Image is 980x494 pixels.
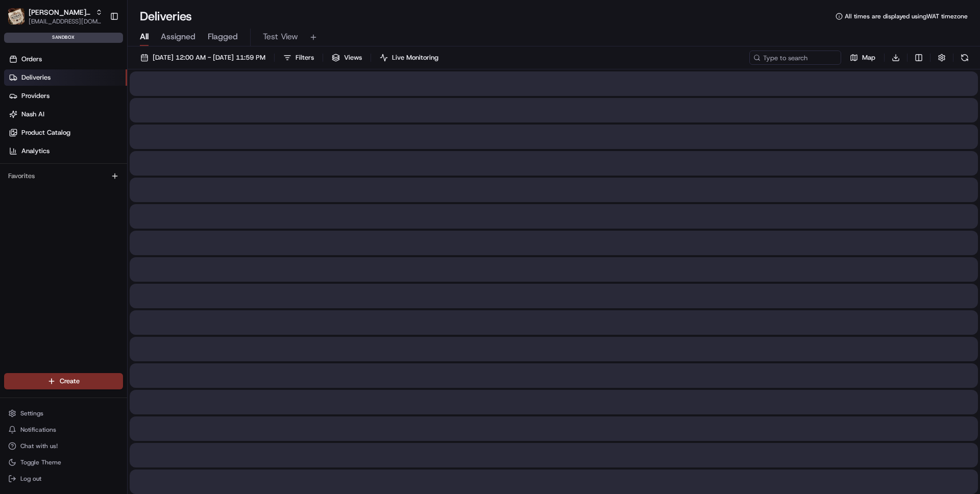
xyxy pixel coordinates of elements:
[29,7,91,17] button: [PERSON_NAME]'s Bistro
[327,51,366,65] button: Views
[8,8,24,24] img: Kisha's Bistro
[153,53,265,62] span: [DATE] 12:00 AM - [DATE] 11:59 PM
[4,168,123,184] div: Favorites
[375,51,443,65] button: Live Monitoring
[29,17,103,26] button: [EMAIL_ADDRESS][DOMAIN_NAME]
[4,4,106,29] button: Kisha's Bistro[PERSON_NAME]'s Bistro[EMAIL_ADDRESS][DOMAIN_NAME]
[20,458,61,466] span: Toggle Theme
[958,51,972,65] button: Refresh
[20,426,56,434] span: Notifications
[845,12,968,20] span: All times are displayed using WAT timezone
[4,423,123,437] button: Notifications
[21,91,50,101] span: Providers
[4,455,123,470] button: Toggle Theme
[4,472,123,486] button: Log out
[4,33,123,43] div: sandbox
[4,106,127,122] a: Nash AI
[208,31,238,43] span: Flagged
[21,146,50,156] span: Analytics
[161,31,195,43] span: Assigned
[4,125,127,141] a: Product Catalog
[20,409,43,417] span: Settings
[21,55,42,64] span: Orders
[21,110,44,119] span: Nash AI
[4,439,123,453] button: Chat with us!
[4,143,127,159] a: Analytics
[4,406,123,421] button: Settings
[749,51,841,65] input: Type to search
[862,53,875,62] span: Map
[4,69,127,86] a: Deliveries
[4,373,123,389] button: Create
[344,53,362,62] span: Views
[140,8,192,24] h1: Deliveries
[4,88,127,104] a: Providers
[296,53,314,62] span: Filters
[845,51,880,65] button: Map
[279,51,318,65] button: Filters
[60,377,80,386] span: Create
[20,475,41,483] span: Log out
[20,442,58,450] span: Chat with us!
[392,53,438,62] span: Live Monitoring
[140,31,149,43] span: All
[21,128,70,137] span: Product Catalog
[263,31,298,43] span: Test View
[4,51,127,67] a: Orders
[21,73,51,82] span: Deliveries
[136,51,270,65] button: [DATE] 12:00 AM - [DATE] 11:59 PM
